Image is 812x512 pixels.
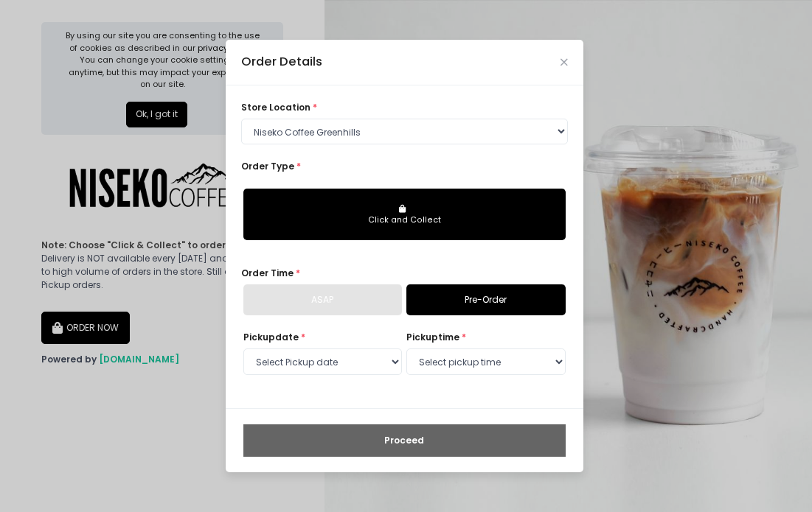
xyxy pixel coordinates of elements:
div: Order Details [241,53,322,71]
span: Order Type [241,160,294,172]
button: Proceed [243,424,566,457]
span: pickup time [406,331,459,343]
span: store location [241,101,310,113]
button: Close [561,59,568,66]
button: Click and Collect [243,189,566,240]
span: Pickup date [243,331,299,343]
a: Pre-Order [406,284,566,315]
span: Order Time [241,267,294,279]
div: Click and Collect [253,214,556,226]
